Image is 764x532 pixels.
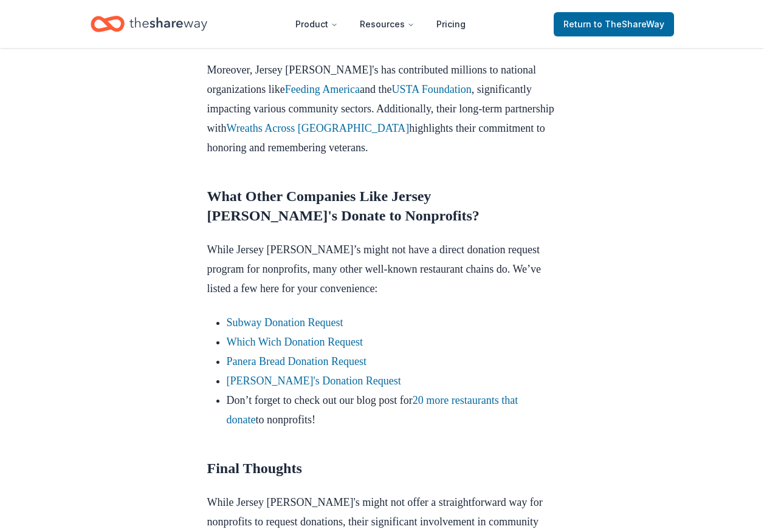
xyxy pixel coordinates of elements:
span: to TheShareWay [594,19,664,29]
a: Wreaths Across [GEOGRAPHIC_DATA] [227,122,410,134]
p: While Jersey [PERSON_NAME]’s might not have a direct donation request program for nonprofits, man... [207,240,557,298]
a: Panera Bread Donation Request [227,355,367,367]
a: [PERSON_NAME]'s Donation Request [227,375,401,387]
a: Pricing [427,12,475,36]
button: Resources [350,12,424,36]
button: Product [286,12,348,36]
a: USTA Foundation [392,83,472,95]
h2: Final Thoughts [207,459,557,478]
span: Return [563,17,664,32]
a: Returnto TheShareWay [554,12,674,36]
li: Don’t forget to check out our blog post for to nonprofits! [227,390,557,429]
h2: What Other Companies Like Jersey [PERSON_NAME]'s Donate to Nonprofits? [207,186,557,225]
nav: Main [286,10,475,38]
a: Home [91,10,207,38]
a: Subway Donation Request [227,316,343,329]
p: Moreover, Jersey [PERSON_NAME]'s has contributed millions to national organizations like and the ... [207,60,557,157]
a: Feeding America [285,83,360,95]
a: Which Wich Donation Request [227,336,363,348]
